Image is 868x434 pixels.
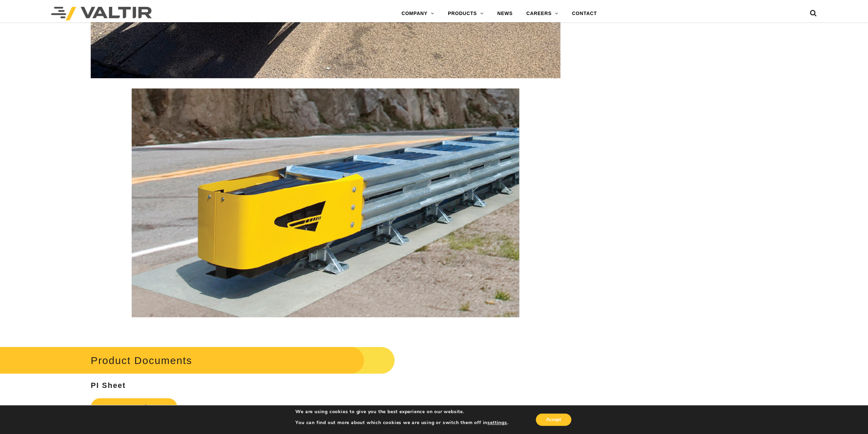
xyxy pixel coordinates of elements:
sup: ® [144,404,148,409]
img: Valtir [51,7,152,20]
a: CONTACT [565,7,604,20]
p: We are using cookies to give you the best experience on our website. [295,409,508,415]
button: Accept [536,414,571,426]
a: PRODUCTS [441,7,490,20]
a: QuadGuard®M10 [91,398,177,417]
a: CAREERS [519,7,565,20]
a: NEWS [490,7,519,20]
p: You can find out more about which cookies we are using or switch them off in . [295,420,508,426]
strong: PI Sheet [91,381,126,390]
a: COMPANY [395,7,441,20]
button: settings [487,420,507,426]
